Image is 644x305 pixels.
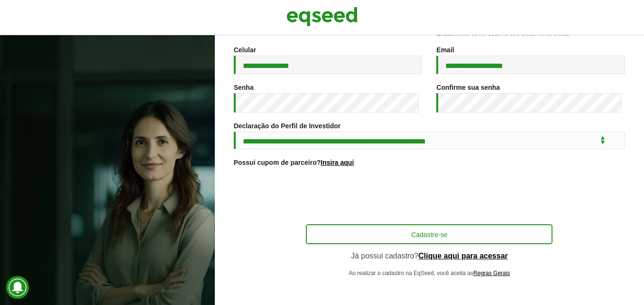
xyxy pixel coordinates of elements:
label: Celular [234,47,256,53]
p: Já possui cadastro? [306,251,552,260]
a: Regras Gerais [473,270,510,276]
iframe: reCAPTCHA [357,178,501,215]
img: EqSeed Logo [286,5,358,29]
p: Ao realizar o cadastro na EqSeed, você aceita as [306,270,552,276]
a: Insira aqui [321,159,354,166]
div: Exatamente como está no seu documento oficial [436,30,625,37]
a: Clique aqui para acessar [418,252,508,260]
label: Email [436,47,454,53]
button: Cadastre-se [306,224,552,244]
label: Confirme sua senha [436,84,500,91]
label: Possui cupom de parceiro? [234,159,354,166]
label: Declaração do Perfil de Investidor [234,123,341,129]
label: Senha [234,84,254,91]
